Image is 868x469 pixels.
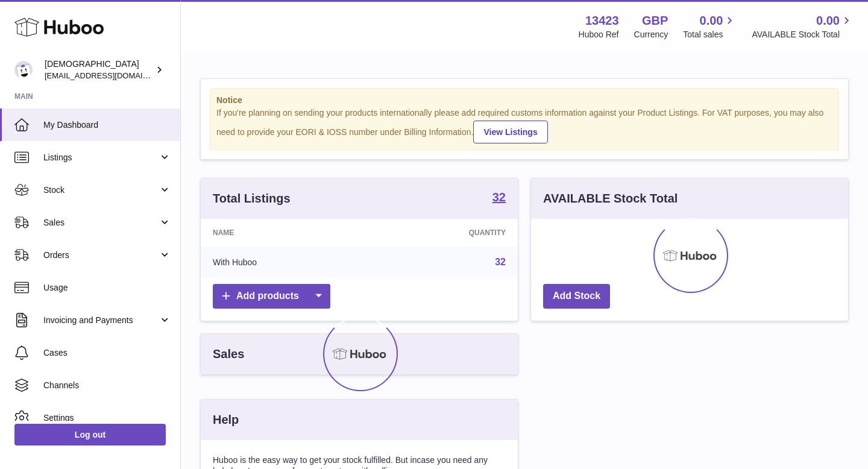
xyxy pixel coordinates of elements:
[14,424,166,445] a: Log out
[43,412,171,424] span: Settings
[700,13,723,29] span: 0.00
[543,190,678,207] h3: AVAILABLE Stock Total
[683,29,737,40] span: Total sales
[216,95,832,106] strong: Notice
[816,13,840,29] span: 0.00
[213,346,244,362] h3: Sales
[43,282,171,294] span: Usage
[14,61,33,79] img: olgazyuz@outlook.com
[543,284,610,309] a: Add Stock
[43,184,159,196] span: Stock
[43,152,159,163] span: Listings
[43,347,171,359] span: Cases
[43,119,171,131] span: My Dashboard
[368,219,518,247] th: Quantity
[213,412,239,428] h3: Help
[752,13,854,40] a: 0.00 AVAILABLE Stock Total
[45,71,177,80] span: [EMAIL_ADDRESS][DOMAIN_NAME]
[642,13,668,29] strong: GBP
[585,13,619,29] strong: 13423
[201,219,368,247] th: Name
[492,191,506,203] strong: 32
[45,58,153,81] div: [DEMOGRAPHIC_DATA]
[43,217,159,228] span: Sales
[213,284,330,309] a: Add products
[634,29,668,40] div: Currency
[216,107,832,143] div: If you're planning on sending your products internationally please add required customs informati...
[752,29,854,40] span: AVAILABLE Stock Total
[492,191,506,206] a: 32
[201,247,368,278] td: With Huboo
[213,190,291,207] h3: Total Listings
[43,250,159,261] span: Orders
[473,121,547,143] a: View Listings
[495,257,506,267] a: 32
[43,380,171,391] span: Channels
[43,315,159,326] span: Invoicing and Payments
[683,13,737,40] a: 0.00 Total sales
[579,29,619,40] div: Huboo Ref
